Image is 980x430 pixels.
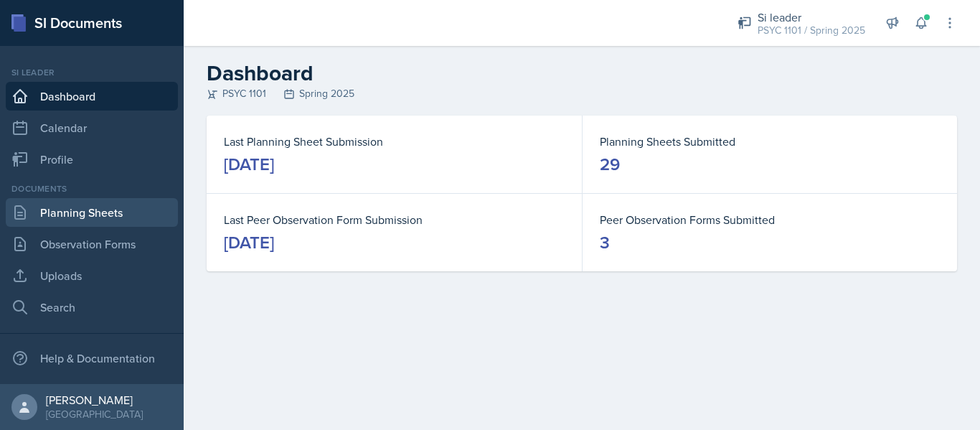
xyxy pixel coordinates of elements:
div: [PERSON_NAME] [46,393,143,407]
a: Planning Sheets [6,198,178,227]
div: 29 [600,153,620,176]
a: Observation Forms [6,230,178,258]
a: Dashboard [6,82,178,111]
a: Profile [6,145,178,174]
div: 3 [600,231,610,254]
div: PSYC 1101 Spring 2025 [207,86,957,101]
a: Search [6,293,178,322]
div: Help & Documentation [6,344,178,373]
dt: Last Peer Observation Form Submission [224,211,565,228]
div: PSYC 1101 / Spring 2025 [758,23,865,38]
div: Si leader [6,66,178,79]
div: [DATE] [224,231,274,254]
dt: Peer Observation Forms Submitted [600,211,940,228]
dt: Planning Sheets Submitted [600,133,940,150]
dt: Last Planning Sheet Submission [224,133,565,150]
h2: Dashboard [207,60,957,86]
a: Uploads [6,261,178,290]
div: [DATE] [224,153,274,176]
div: Si leader [758,9,865,26]
a: Calendar [6,113,178,142]
div: [GEOGRAPHIC_DATA] [46,407,143,421]
div: Documents [6,182,178,195]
